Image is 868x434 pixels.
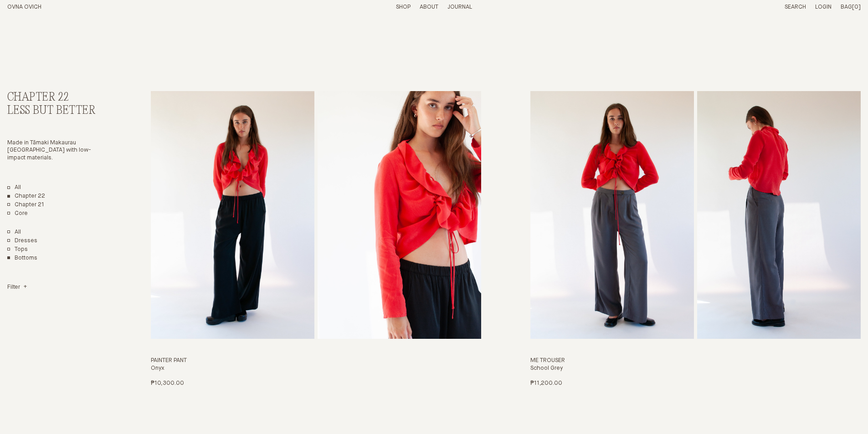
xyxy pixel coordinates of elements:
span: Bag [841,4,852,10]
a: Search [785,4,806,10]
img: Me Trouser [530,91,694,339]
a: All [7,184,21,192]
h3: Painter Pant [151,357,481,365]
a: Dresses [7,237,37,245]
a: Bottoms [7,255,37,262]
a: Chapter 22 [7,193,45,200]
h3: Less But Better [7,104,108,117]
span: [0] [852,4,861,10]
a: Home [7,4,41,10]
a: Tops [7,246,28,254]
a: Show All [7,229,21,236]
p: ₱11,200.00 [530,380,562,388]
p: Made in Tāmaki Makaurau [GEOGRAPHIC_DATA] with low-impact materials. [7,139,108,163]
a: Core [7,210,28,218]
a: Shop [396,4,411,10]
h4: Onyx [151,365,481,373]
a: Journal [447,4,472,10]
h3: Me Trouser [530,357,861,365]
summary: About [420,4,438,11]
h2: Chapter 22 [7,91,108,104]
a: Chapter 21 [7,201,44,209]
summary: Filter [7,284,27,291]
img: Painter Pant [151,91,314,339]
h4: School Grey [530,365,861,373]
a: Login [815,4,832,10]
a: Painter Pant [151,91,481,387]
a: Me Trouser [530,91,861,387]
p: ₱10,300.00 [151,380,184,388]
